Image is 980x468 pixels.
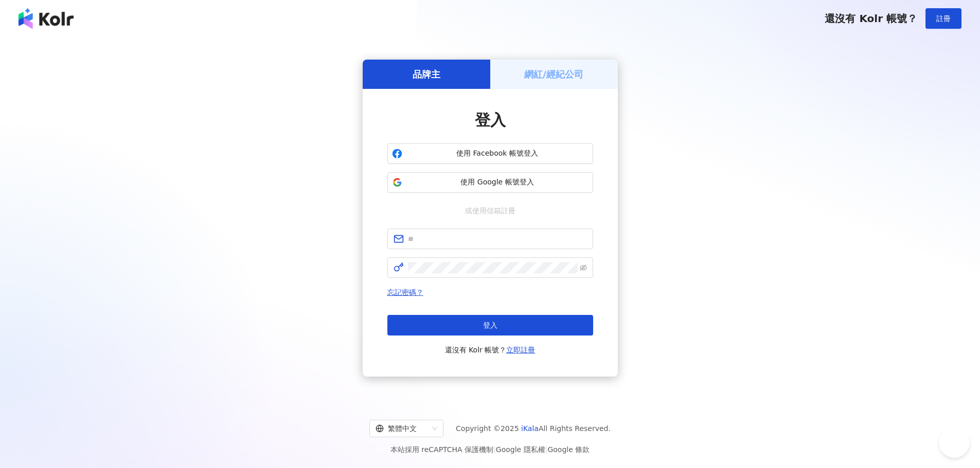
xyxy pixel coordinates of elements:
[456,422,611,435] span: Copyright © 2025 All Rights Reserved.
[475,111,506,129] span: 登入
[925,8,961,29] button: 註冊
[445,344,536,356] span: 還沒有 Kolr 帳號？
[387,143,593,164] button: 使用 Facebook 帳號登入
[545,445,548,454] span: |
[496,445,545,454] a: Google 隱私權
[390,443,590,456] span: 本站採用 reCAPTCHA 保護機制
[547,445,590,454] a: Google 條款
[406,148,589,159] span: 使用 Facebook 帳號登入
[939,427,970,458] iframe: Help Scout Beacon - Open
[387,288,423,296] a: 忘記密碼？
[521,424,539,433] a: iKala
[825,12,917,25] span: 還沒有 Kolr 帳號？
[406,177,589,188] span: 使用 Google 帳號登入
[387,315,593,335] button: 登入
[483,321,497,329] span: 登入
[413,68,440,81] h5: 品牌主
[458,205,523,216] span: 或使用信箱註冊
[580,264,587,271] span: eye-invisible
[376,420,428,437] div: 繁體中文
[387,172,593,193] button: 使用 Google 帳號登入
[19,8,74,29] img: logo
[506,346,535,354] a: 立即註冊
[524,68,583,81] h5: 網紅/經紀公司
[936,14,951,23] span: 註冊
[493,445,496,454] span: |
